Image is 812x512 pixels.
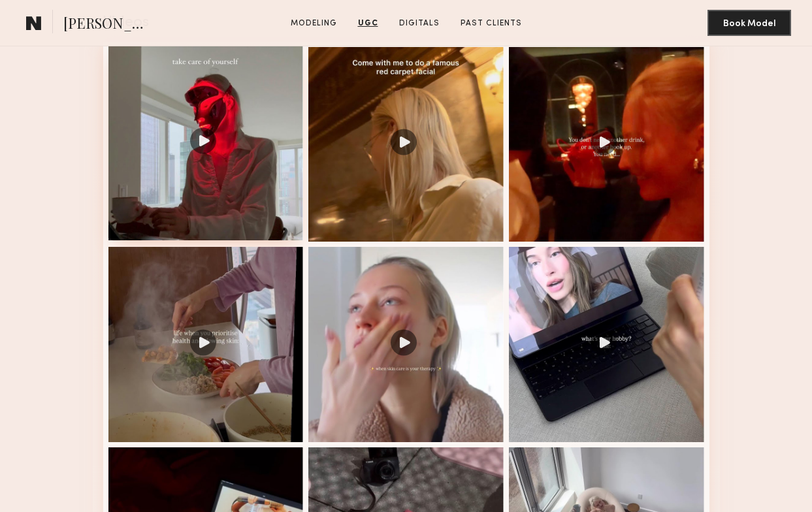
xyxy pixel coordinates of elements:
a: Modeling [285,18,342,29]
a: UGC [353,18,383,29]
a: Digitals [394,18,445,29]
a: Past Clients [455,18,527,29]
a: Book Model [707,17,791,28]
span: [PERSON_NAME] [63,13,154,36]
button: Book Model [707,10,791,36]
